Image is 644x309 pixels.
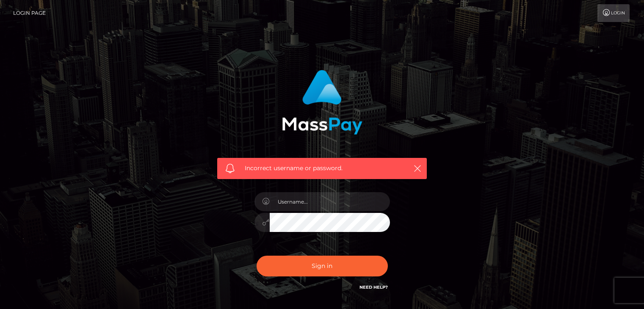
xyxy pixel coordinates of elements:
[359,284,388,290] a: Need Help?
[13,4,46,22] a: Login Page
[282,70,362,135] img: MassPay Login
[245,164,399,173] span: Incorrect username or password.
[597,4,630,22] a: Login
[257,256,388,276] button: Sign in
[270,192,390,211] input: Username...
